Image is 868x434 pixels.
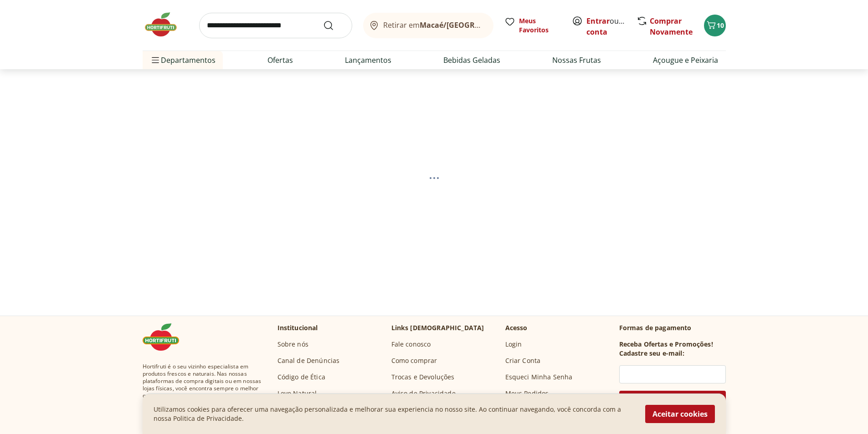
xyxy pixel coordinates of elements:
button: Retirar emMacaé/[GEOGRAPHIC_DATA] [363,13,493,38]
a: Como comprar [391,356,437,365]
a: Meus Favoritos [504,16,561,35]
a: Fale conosco [391,340,431,349]
p: Utilizamos cookies para oferecer uma navegação personalizada e melhorar sua experiencia no nosso ... [154,405,634,423]
button: Carrinho [704,15,726,36]
a: Esqueci Minha Senha [505,373,573,382]
button: Submit Search [323,20,345,31]
span: Retirar em [383,21,484,29]
b: Macaé/[GEOGRAPHIC_DATA] [420,20,522,30]
p: Formas de pagamento [619,323,726,332]
p: Acesso [505,323,528,332]
a: Aviso de Privacidade [391,389,456,398]
img: Hortifruti [143,11,188,38]
a: Trocas e Devoluções [391,373,455,382]
a: Criar Conta [505,356,541,365]
img: Hortifruti [143,323,188,351]
button: Aceitar cookies [645,405,715,423]
a: Leve Natural [277,389,317,398]
a: Código de Ética [277,373,325,382]
span: Meus Favoritos [519,16,561,35]
a: Meus Pedidos [505,389,549,398]
a: Sobre nós [277,340,308,349]
p: Links [DEMOGRAPHIC_DATA] [391,323,484,332]
a: Comprar Novamente [650,16,693,37]
span: ou [586,15,627,37]
button: Menu [150,49,161,71]
h3: Receba Ofertas e Promoções! [619,340,713,349]
a: Criar conta [586,16,637,37]
a: Lançamentos [345,55,391,66]
a: Ofertas [267,55,293,66]
a: Entrar [586,16,610,26]
h3: Cadastre seu e-mail: [619,349,684,358]
p: Institucional [277,323,318,332]
span: Departamentos [150,49,216,71]
span: Hortifruti é o seu vizinho especialista em produtos frescos e naturais. Nas nossas plataformas de... [143,363,263,414]
a: Canal de Denúncias [277,356,340,365]
a: Login [505,340,522,349]
input: search [199,13,352,38]
button: Cadastrar [619,391,726,413]
span: 10 [717,21,724,30]
a: Açougue e Peixaria [653,55,718,66]
a: Bebidas Geladas [443,55,500,66]
a: Nossas Frutas [552,55,601,66]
